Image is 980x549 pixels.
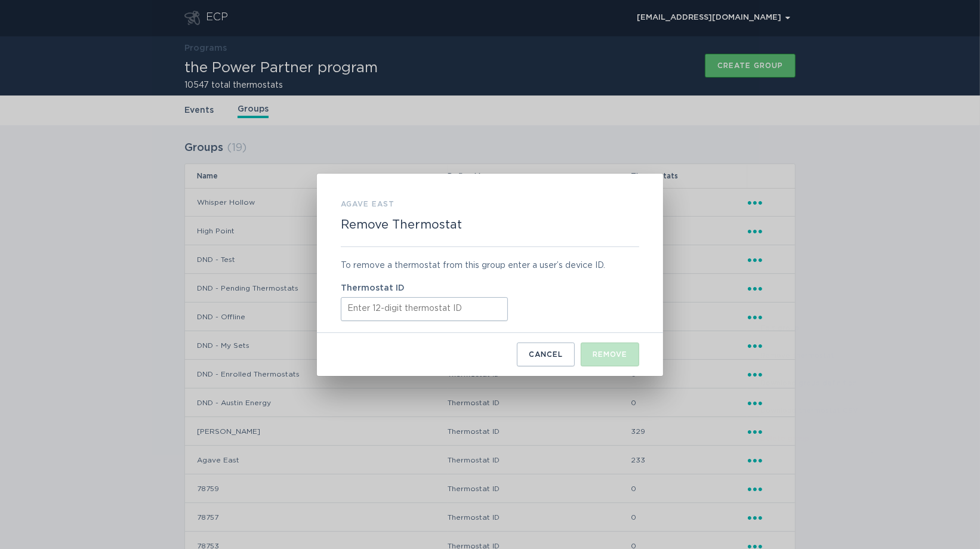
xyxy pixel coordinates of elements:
[517,343,575,366] button: Cancel
[341,198,395,211] h3: Agave East
[317,174,663,376] div: Remove Thermostat
[341,218,462,232] h2: Remove Thermostat
[593,351,627,358] div: Remove
[341,297,508,321] input: Thermostat ID
[341,259,639,272] div: To remove a thermostat from this group enter a user’s device ID.
[529,351,563,358] div: Cancel
[581,343,639,366] button: Remove
[341,284,639,292] label: Thermostat ID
